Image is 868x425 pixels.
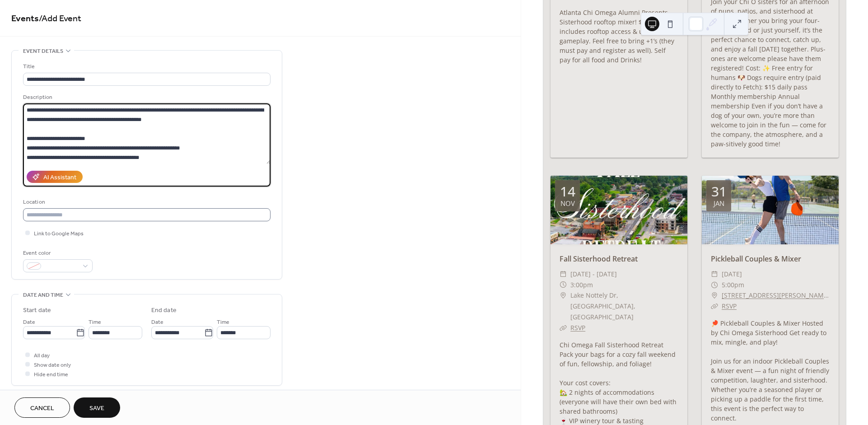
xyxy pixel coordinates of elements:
a: Fall Sisterhood Retreat [560,254,638,264]
div: Nov [560,200,575,207]
div: Start date [23,306,51,315]
a: RSVP [570,323,585,332]
span: Date [151,318,163,327]
a: Events [11,10,39,28]
span: Time [89,318,101,327]
span: Link to Google Maps [34,229,84,238]
span: [DATE] [722,269,742,280]
a: Pickleball Couples & Mixer [711,254,801,264]
div: 14 [560,185,575,198]
div: 31 [711,185,727,198]
span: Lake Nottely Dr, [GEOGRAPHIC_DATA], [GEOGRAPHIC_DATA] [570,290,678,322]
div: AI Assistant [43,173,76,182]
span: / Add Event [39,10,81,28]
span: Event details [23,47,63,56]
div: ​ [560,322,567,333]
span: Save [89,404,104,413]
div: ​ [560,290,567,301]
div: Title [23,62,269,71]
div: ​ [711,269,718,280]
div: ​ [711,290,718,301]
div: Description [23,93,269,102]
span: 5:00pm [722,280,744,290]
div: Location [23,197,269,207]
span: Date and time [23,290,63,300]
div: Atlanta Chi Omega Alumni Presents - Sisterhood rooftop mixer! $30 a ticket includes rooftop acces... [551,8,687,65]
div: ​ [711,301,718,312]
div: End date [151,306,177,315]
span: 3:00pm [570,280,593,290]
span: All day [34,351,50,360]
button: AI Assistant [27,171,83,183]
span: Date [23,318,35,327]
div: Event color [23,248,91,258]
div: ​ [711,280,718,290]
span: Show date only [34,360,71,370]
span: [DATE] - [DATE] [570,269,617,280]
a: [STREET_ADDRESS][PERSON_NAME] [722,290,830,301]
span: Cancel [30,404,54,413]
div: ​ [560,269,567,280]
button: Save [74,397,120,418]
span: Time [217,318,229,327]
a: RSVP [722,302,737,310]
div: Jan [714,200,724,207]
span: Hide end time [34,370,68,379]
button: Cancel [14,397,70,418]
div: ​ [560,280,567,290]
